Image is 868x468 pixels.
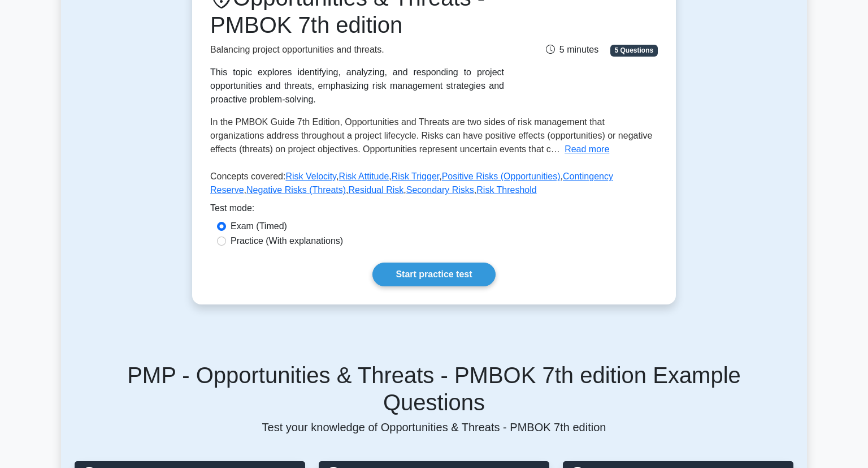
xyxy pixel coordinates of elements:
p: Concepts covered: , , , , , , , , [210,170,658,201]
span: In the PMBOK Guide 7th Edition, Opportunities and Threats are two sides of risk management that o... [210,117,652,154]
p: Test your knowledge of Opportunities & Threats - PMBOK 7th edition [75,420,793,434]
a: Residual Risk [349,185,404,195]
p: Balancing project opportunities and threats. [210,43,504,57]
a: Start practice test [372,263,495,286]
a: Risk Threshold [476,185,536,195]
span: 5 minutes [546,45,598,54]
div: This topic explores identifying, analyzing, and responding to project opportunities and threats, ... [210,66,504,106]
a: Negative Risks (Threats) [246,185,346,195]
a: Risk Attitude [338,171,389,181]
label: Practice (With explanations) [231,234,343,248]
a: Risk Trigger [392,171,439,181]
span: 5 Questions [610,45,658,56]
h5: PMP - Opportunities & Threats - PMBOK 7th edition Example Questions [75,362,793,416]
button: Read more [565,143,609,156]
label: Exam (Timed) [231,220,287,233]
div: Test mode: [210,201,658,220]
a: Positive Risks (Opportunities) [442,171,561,181]
a: Risk Velocity [285,171,336,181]
a: Secondary Risks [406,185,474,195]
